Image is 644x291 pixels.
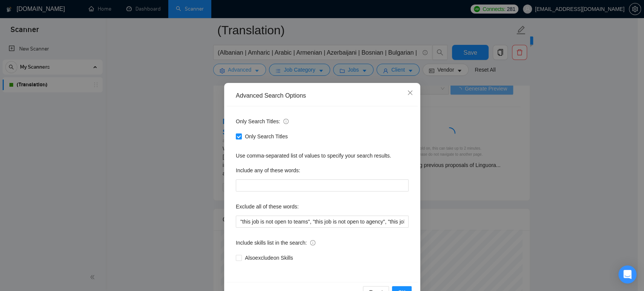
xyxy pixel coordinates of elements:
label: Include any of these words: [236,164,300,176]
span: Include skills list in the search: [236,239,315,247]
div: Open Intercom Messenger [618,265,636,283]
div: Use comma-separated list of values to specify your search results. [236,152,409,160]
span: close [407,90,413,96]
label: Exclude all of these words: [236,201,299,213]
span: Only Search Titles [242,132,291,141]
span: Only Search Titles: [236,117,289,126]
span: info-circle [310,240,315,245]
span: info-circle [283,119,289,124]
span: Also exclude on Skills [242,254,296,262]
button: Close [400,83,420,103]
div: Advanced Search Options [236,92,409,100]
